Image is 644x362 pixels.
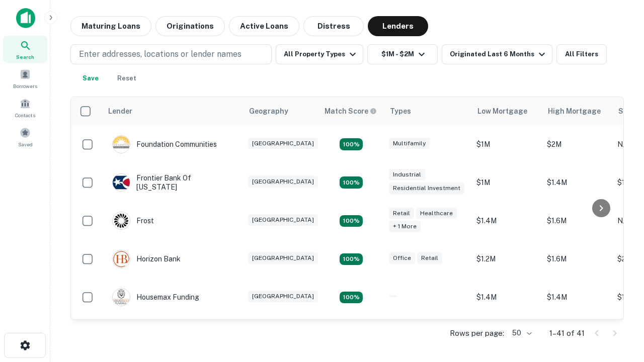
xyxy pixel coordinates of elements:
[542,278,612,316] td: $1.4M
[70,44,272,64] button: Enter addresses, locations or lender names
[471,316,542,354] td: $1.4M
[442,44,552,64] button: Originated Last 6 Months
[16,53,34,61] span: Search
[556,44,607,64] button: All Filters
[340,253,363,265] div: Matching Properties: 4, hasApolloMatch: undefined
[389,221,421,232] div: + 1 more
[340,215,363,227] div: Matching Properties: 4, hasApolloMatch: undefined
[542,125,612,163] td: $2M
[113,250,130,267] img: picture
[416,208,457,219] div: Healthcare
[594,249,644,298] iframe: Chat Widget
[112,173,233,192] div: Frontier Bank Of [US_STATE]
[384,97,471,125] th: Types
[508,326,533,340] div: 50
[471,163,542,202] td: $1M
[13,82,37,90] span: Borrowers
[340,138,363,150] div: Matching Properties: 4, hasApolloMatch: undefined
[471,278,542,316] td: $1.4M
[389,169,425,180] div: Industrial
[368,16,428,36] button: Lenders
[389,208,414,219] div: Retail
[79,48,242,60] p: Enter addresses, locations or lender names
[3,65,47,92] a: Borrowers
[248,252,318,264] div: [GEOGRAPHIC_DATA]
[18,140,33,148] span: Saved
[303,16,364,36] button: Distress
[112,250,181,268] div: Horizon Bank
[325,106,377,117] div: Capitalize uses an advanced AI algorithm to match your search with the best lender. The match sco...
[340,176,363,189] div: Matching Properties: 4, hasApolloMatch: undefined
[417,252,442,264] div: Retail
[112,135,217,153] div: Foundation Communities
[111,68,143,88] button: Reset
[3,123,47,150] a: Saved
[390,105,411,117] div: Types
[340,292,363,304] div: Matching Properties: 4, hasApolloMatch: undefined
[542,316,612,354] td: $1.6M
[248,291,318,302] div: [GEOGRAPHIC_DATA]
[325,106,375,117] h6: Match Score
[471,125,542,163] td: $1M
[248,214,318,226] div: [GEOGRAPHIC_DATA]
[318,97,384,125] th: Capitalize uses an advanced AI algorithm to match your search with the best lender. The match sco...
[113,289,130,306] img: picture
[243,97,318,125] th: Geography
[471,240,542,278] td: $1.2M
[3,94,47,121] a: Contacts
[471,97,542,125] th: Low Mortgage
[102,97,243,125] th: Lender
[113,136,130,153] img: picture
[16,8,35,28] img: capitalize-icon.png
[542,202,612,240] td: $1.6M
[248,176,318,188] div: [GEOGRAPHIC_DATA]
[155,16,225,36] button: Originations
[450,327,504,339] p: Rows per page:
[113,174,130,191] img: picture
[389,252,415,264] div: Office
[3,36,47,63] a: Search
[367,44,438,64] button: $1M - $2M
[15,111,35,119] span: Contacts
[389,138,430,149] div: Multifamily
[542,97,612,125] th: High Mortgage
[276,44,363,64] button: All Property Types
[112,212,154,230] div: Frost
[542,240,612,278] td: $1.6M
[112,288,199,306] div: Housemax Funding
[229,16,299,36] button: Active Loans
[113,212,130,229] img: picture
[248,138,318,149] div: [GEOGRAPHIC_DATA]
[74,68,107,88] button: Save your search to get updates of matches that match your search criteria.
[249,105,288,117] div: Geography
[389,183,464,194] div: Residential Investment
[549,327,585,339] p: 1–41 of 41
[70,16,151,36] button: Maturing Loans
[477,105,527,117] div: Low Mortgage
[471,202,542,240] td: $1.4M
[542,163,612,202] td: $1.4M
[108,105,132,117] div: Lender
[450,48,548,60] div: Originated Last 6 Months
[548,105,601,117] div: High Mortgage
